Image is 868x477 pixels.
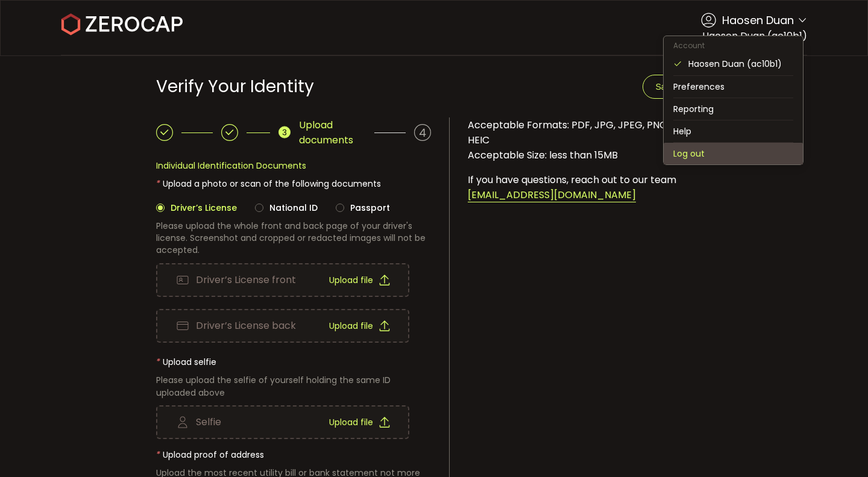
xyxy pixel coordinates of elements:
span: Individual Identification Documents [156,160,306,172]
span: Verify Your Identity [156,75,314,98]
span: Driver’s License back [196,321,296,331]
iframe: Chat Widget [725,347,868,477]
span: If you have questions, reach out to our team [468,173,676,187]
span: [EMAIL_ADDRESS][DOMAIN_NAME] [468,188,636,202]
button: Save & Exit [643,75,711,99]
span: Upload documents [299,117,366,148]
span: Driver’s License [165,202,237,214]
span: Driver’s License front [196,275,296,285]
span: Selfie [196,417,221,427]
span: Acceptable Size: less than 15MB [468,148,618,162]
li: Help [664,120,803,142]
span: Account [664,40,714,51]
div: Haosen Duan (ac10b1) [688,57,793,70]
span: Acceptable Formats: PDF, JPG, JPEG, PNG, JPEG, HEIC [468,118,698,147]
span: Haosen Duan (ac10b1) [702,29,807,43]
span: National ID [263,202,318,214]
span: Upload file [329,322,373,330]
li: Log out [664,143,803,164]
span: Upload file [329,418,373,426]
li: Preferences [664,76,803,98]
span: Passport [344,202,390,214]
span: Save & Exit [655,82,699,92]
li: Reporting [664,98,803,120]
span: Haosen Duan [722,12,794,28]
span: Please upload the whole front and back page of your driver's license. Screenshot and cropped or r... [156,220,426,256]
span: Upload file [329,276,373,284]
